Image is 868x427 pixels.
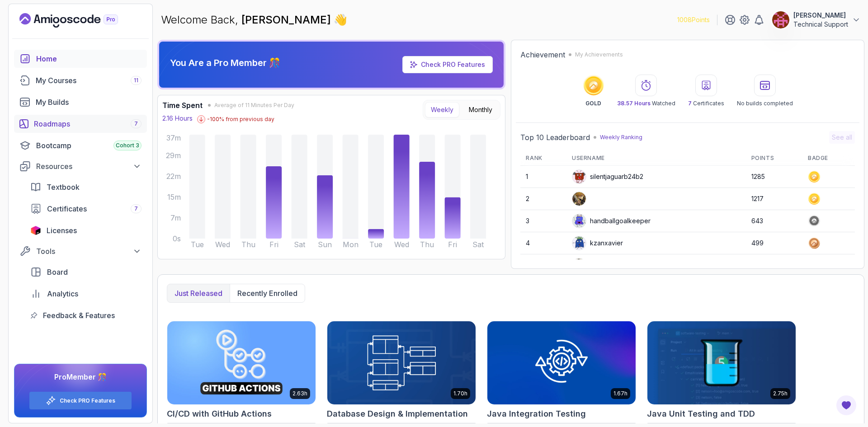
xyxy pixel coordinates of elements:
[241,240,255,249] tspan: Thu
[772,11,861,29] button: user profile image[PERSON_NAME]Technical Support
[19,13,139,28] a: Landing page
[746,254,802,277] td: 414
[34,118,142,129] div: Roadmaps
[36,246,142,257] div: Tools
[746,166,802,188] td: 1285
[318,240,332,249] tspan: Sun
[520,49,565,60] h2: Achievement
[572,214,651,228] div: handballgoalkeeper
[25,306,147,324] a: feedback
[420,240,434,249] tspan: Thu
[343,240,359,249] tspan: Mon
[167,321,316,404] img: CI/CD with GitHub Actions card
[572,236,623,250] div: kzanxavier
[572,258,619,272] div: btharwani
[520,151,566,166] th: Rank
[332,10,351,29] span: 👋
[36,140,142,151] div: Bootcamp
[134,205,138,212] span: 7
[617,100,675,107] p: Watched
[173,234,181,243] tspan: 0s
[600,134,642,141] p: Weekly Ranking
[572,169,643,184] div: silentjaguarb24b2
[487,321,636,404] img: Java Integration Testing card
[29,391,132,410] button: Check PRO Features
[327,321,476,404] img: Database Design & Implementation card
[773,390,788,397] p: 2.75h
[161,13,347,27] p: Welcome Back,
[14,158,147,174] button: Resources
[25,200,147,218] a: certificates
[292,390,307,397] p: 2.63h
[835,394,857,416] button: Open Feedback Button
[688,100,724,107] p: Certificates
[47,203,87,214] span: Certificates
[572,170,586,183] img: default monster avatar
[421,61,485,68] a: Check PRO Features
[617,100,651,107] span: 38.57 Hours
[448,240,457,249] tspan: Fri
[214,102,294,109] span: Average of 11 Minutes Per Day
[166,133,181,142] tspan: 37m
[829,131,855,144] button: See all
[472,240,484,249] tspan: Sat
[520,166,566,188] td: 1
[36,97,142,108] div: My Builds
[30,226,41,235] img: jetbrains icon
[36,161,142,172] div: Resources
[25,221,147,239] a: licenses
[166,172,181,181] tspan: 22m
[572,192,586,206] img: user profile image
[394,240,409,249] tspan: Wed
[294,240,306,249] tspan: Sat
[613,390,627,397] p: 1.67h
[215,240,230,249] tspan: Wed
[746,210,802,232] td: 643
[191,240,204,249] tspan: Tue
[463,102,498,117] button: Monthly
[572,214,586,228] img: default monster avatar
[170,56,280,69] p: You Are a Pro Member 🎊
[241,13,334,26] span: [PERSON_NAME]
[737,100,793,107] p: No builds completed
[134,120,138,127] span: 7
[167,408,272,420] h2: CI/CD with GitHub Actions
[772,11,789,28] img: user profile image
[793,20,848,29] p: Technical Support
[746,188,802,210] td: 1217
[402,56,493,73] a: Check PRO Features
[688,100,692,107] span: 7
[47,288,78,299] span: Analytics
[746,232,802,254] td: 499
[14,71,147,89] a: courses
[47,225,77,236] span: Licenses
[14,93,147,111] a: builds
[36,53,142,64] div: Home
[47,267,68,277] span: Board
[14,50,147,68] a: home
[585,100,601,107] p: GOLD
[162,114,193,123] p: 2.16 Hours
[520,232,566,254] td: 4
[369,240,382,249] tspan: Tue
[43,310,115,321] span: Feedback & Features
[647,321,796,404] img: Java Unit Testing and TDD card
[166,151,181,160] tspan: 29m
[134,77,138,84] span: 11
[162,100,203,111] h3: Time Spent
[572,236,586,250] img: default monster avatar
[207,116,274,123] p: -100 % from previous day
[453,390,467,397] p: 1.70h
[269,240,278,249] tspan: Fri
[167,192,181,202] tspan: 15m
[575,51,623,58] p: My Achievements
[520,254,566,277] td: 5
[520,132,590,143] h2: Top 10 Leaderboard
[170,213,181,222] tspan: 7m
[60,397,115,404] a: Check PRO Features
[566,151,746,166] th: Username
[230,284,305,302] button: Recently enrolled
[487,408,586,420] h2: Java Integration Testing
[167,284,230,302] button: Just released
[25,178,147,196] a: textbook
